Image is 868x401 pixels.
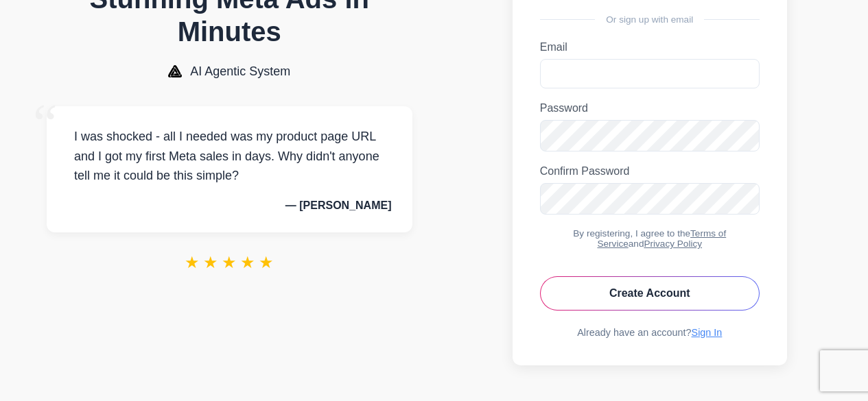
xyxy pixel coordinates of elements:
[168,65,182,77] img: AI Agentic System Logo
[222,253,237,272] span: ★
[190,64,290,79] span: AI Agentic System
[540,165,760,178] label: Confirm Password
[259,253,274,272] span: ★
[597,228,726,249] a: Terms of Service
[67,127,392,186] p: I was shocked - all I needed was my product page URL and I got my first Meta sales in days. Why d...
[67,199,392,212] p: — [PERSON_NAME]
[540,102,760,114] label: Password
[185,253,200,272] span: ★
[644,239,702,249] a: Privacy Policy
[33,93,58,155] span: “
[692,327,723,338] a: Sign In
[540,276,760,311] button: Create Account
[240,253,255,272] span: ★
[540,327,760,338] div: Already have an account?
[540,41,760,53] label: Email
[203,253,218,272] span: ★
[540,228,760,249] div: By registering, I agree to the and
[540,14,760,25] div: Or sign up with email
